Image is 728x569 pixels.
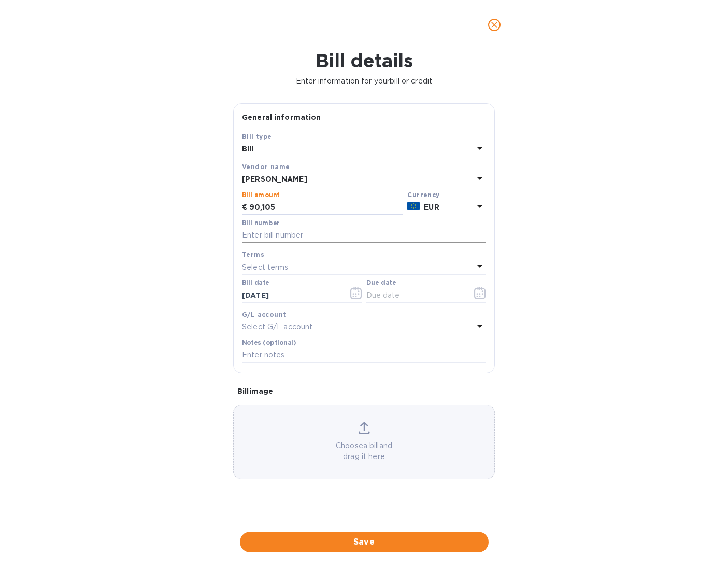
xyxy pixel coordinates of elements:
[242,200,249,215] div: €
[242,220,279,226] label: Bill number
[242,145,254,153] b: Bill
[407,191,439,199] b: Currency
[242,175,307,183] b: [PERSON_NAME]
[482,12,507,37] button: close
[242,163,290,171] b: Vendor name
[242,340,296,346] label: Notes (optional)
[242,113,321,121] b: General information
[366,287,464,303] input: Due date
[249,200,403,215] input: € Enter bill amount
[242,322,312,332] p: Select G/L account
[242,280,269,286] label: Bill date
[366,280,396,286] label: Due date
[8,50,720,72] h1: Bill details
[237,386,491,396] p: Bill image
[424,203,439,211] b: EUR
[242,311,286,318] b: G/L account
[242,192,279,198] label: Bill amount
[242,251,264,258] b: Terms
[242,133,272,141] b: Bill type
[234,440,494,462] p: Choose a bill and drag it here
[242,228,486,243] input: Enter bill number
[242,287,340,303] input: Select date
[248,536,480,548] span: Save
[8,76,720,87] p: Enter information for your bill or credit
[240,532,489,552] button: Save
[242,262,289,273] p: Select terms
[242,348,486,363] input: Enter notes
